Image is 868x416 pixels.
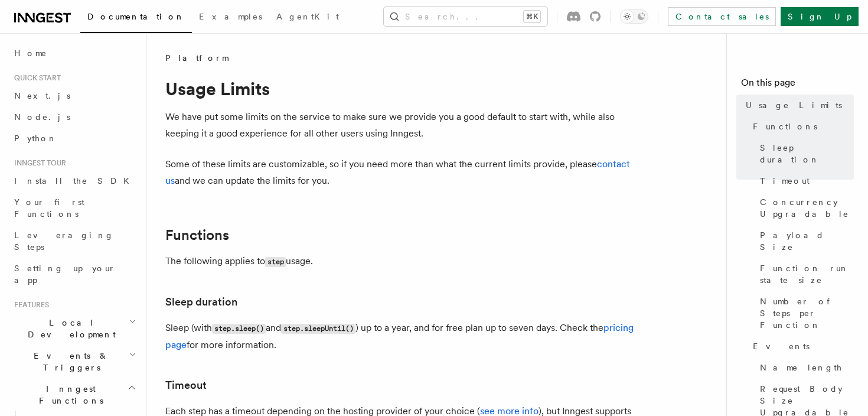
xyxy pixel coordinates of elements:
[265,257,286,267] code: step
[384,7,547,26] button: Search...⌘K
[9,106,139,128] a: Node.js
[741,95,854,116] a: Usage Limits
[748,336,854,357] a: Events
[760,295,854,331] span: Number of Steps per Function
[9,345,139,378] button: Events & Triggers
[14,91,70,100] span: Next.js
[192,4,269,32] a: Examples
[760,142,854,165] span: Sleep duration
[9,258,139,291] a: Setting up your app
[9,225,139,258] a: Leveraging Steps
[760,229,854,253] span: Payload Size
[269,4,346,32] a: AgentKit
[14,197,84,219] span: Your first Functions
[165,294,237,310] a: Sleep duration
[755,357,854,378] a: Name length
[760,262,854,286] span: Function run state size
[281,324,355,334] code: step.sleepUntil()
[165,320,638,353] p: Sleep (with and ) up to a year, and for free plan up to seven days. Check the for more information.
[165,156,638,189] p: Some of these limits are customizable, so if you need more than what the current limits provide, ...
[755,225,854,258] a: Payload Size
[165,78,638,99] h1: Usage Limits
[524,11,540,22] kbd: ⌘K
[165,109,638,142] p: We have put some limits on the service to make sure we provide you a good default to start with, ...
[741,76,854,95] h4: On this page
[165,52,228,64] span: Platform
[276,12,339,21] span: AgentKit
[753,121,817,132] span: Functions
[9,43,139,64] a: Home
[668,7,776,26] a: Contact sales
[9,350,129,373] span: Events & Triggers
[781,7,859,26] a: Sign Up
[9,317,129,340] span: Local Development
[753,340,810,352] span: Events
[755,191,854,225] a: Concurrency Upgradable
[9,312,139,345] button: Local Development
[9,300,49,310] span: Features
[760,175,810,187] span: Timeout
[760,362,843,373] span: Name length
[755,258,854,291] a: Function run state size
[760,196,854,220] span: Concurrency Upgradable
[14,112,70,122] span: Node.js
[14,176,136,186] span: Install the SDK
[9,191,139,225] a: Your first Functions
[14,134,57,143] span: Python
[87,12,185,21] span: Documentation
[9,85,139,106] a: Next.js
[212,324,266,334] code: step.sleep()
[9,158,66,168] span: Inngest tour
[620,9,648,24] button: Toggle dark mode
[755,170,854,191] a: Timeout
[14,264,116,285] span: Setting up your app
[14,47,47,59] span: Home
[165,227,229,243] a: Functions
[165,253,638,270] p: The following applies to usage.
[755,291,854,336] a: Number of Steps per Function
[199,12,262,21] span: Examples
[9,73,61,83] span: Quick start
[746,99,842,111] span: Usage Limits
[9,378,139,411] button: Inngest Functions
[748,116,854,137] a: Functions
[165,377,207,394] a: Timeout
[9,128,139,149] a: Python
[9,383,128,407] span: Inngest Functions
[80,4,192,33] a: Documentation
[14,230,114,252] span: Leveraging Steps
[9,170,139,191] a: Install the SDK
[755,137,854,170] a: Sleep duration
